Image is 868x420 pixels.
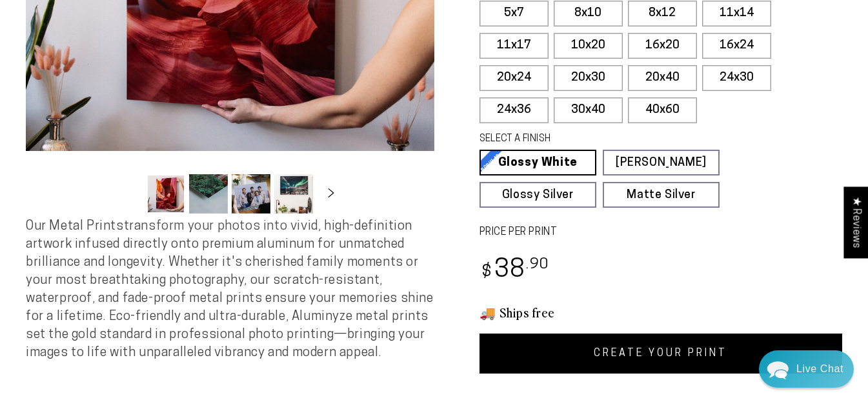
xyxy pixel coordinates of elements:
[317,179,345,208] button: Slide right
[146,174,185,214] button: Load image 1 in gallery view
[603,150,720,175] a: [PERSON_NAME]
[554,33,623,59] label: 10x20
[554,1,623,26] label: 8x10
[702,1,771,26] label: 11x14
[843,186,868,258] div: Click to open Judge.me floating reviews tab
[702,65,771,91] label: 24x30
[479,150,596,175] a: Glossy White
[479,97,549,123] label: 24x36
[274,174,313,214] button: Load image 4 in gallery view
[26,220,434,359] span: Our Metal Prints transform your photos into vivid, high-definition artwork infused directly onto ...
[628,97,697,123] label: 40x60
[479,1,549,26] label: 5x7
[114,179,143,208] button: Slide left
[554,65,623,91] label: 20x30
[479,258,550,283] bdi: 38
[479,33,549,59] label: 11x17
[796,350,843,388] div: Contact Us Directly
[189,174,228,214] button: Load image 2 in gallery view
[526,257,549,272] sup: .90
[479,182,596,208] a: Glossy Silver
[702,33,771,59] label: 16x24
[554,97,623,123] label: 30x40
[232,174,270,214] button: Load image 3 in gallery view
[481,264,492,281] span: $
[479,334,843,374] a: CREATE YOUR PRINT
[628,1,697,26] label: 8x12
[628,65,697,91] label: 20x40
[759,350,854,388] div: Chat widget toggle
[628,33,697,59] label: 16x20
[479,225,843,240] label: PRICE PER PRINT
[479,132,692,146] legend: SELECT A FINISH
[603,182,720,208] a: Matte Silver
[479,304,843,321] h3: 🚚 Ships free
[479,65,549,91] label: 20x24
